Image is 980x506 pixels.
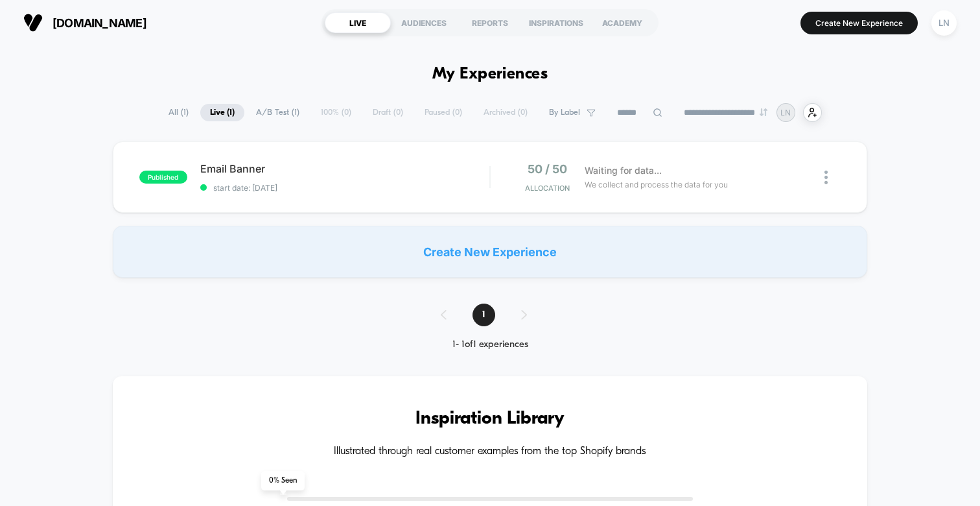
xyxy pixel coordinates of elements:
span: published [139,171,187,184]
span: Email Banner [200,162,489,175]
span: Waiting for data... [585,163,662,178]
button: LN [927,10,961,36]
img: Visually logo [23,13,43,32]
span: A/B Test ( 1 ) [246,104,309,121]
div: LN [931,10,957,36]
div: REPORTS [457,12,523,33]
span: Live ( 1 ) [200,104,244,121]
span: 1 [472,304,495,326]
div: 1 - 1 of 1 experiences [428,339,553,350]
div: Create New Experience [113,226,867,278]
span: [DOMAIN_NAME] [52,16,146,30]
span: All ( 1 ) [159,104,198,121]
span: We collect and process the data for you [585,178,728,191]
p: LN [780,108,791,117]
div: INSPIRATIONS [523,12,589,33]
img: end [760,108,767,116]
button: [DOMAIN_NAME] [19,12,150,33]
span: 50 / 50 [528,162,567,176]
button: Create New Experience [800,12,918,34]
h4: Illustrated through real customer examples from the top Shopify brands [152,446,828,458]
span: Allocation [525,184,570,193]
div: ACADEMY [589,12,655,33]
div: AUDIENCES [391,12,457,33]
img: close [824,171,828,184]
div: LIVE [325,12,391,33]
h3: Inspiration Library [152,409,828,429]
span: By Label [549,108,580,117]
span: 0 % Seen [261,471,305,490]
span: start date: [DATE] [200,183,489,193]
h1: My Experiences [432,65,548,84]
